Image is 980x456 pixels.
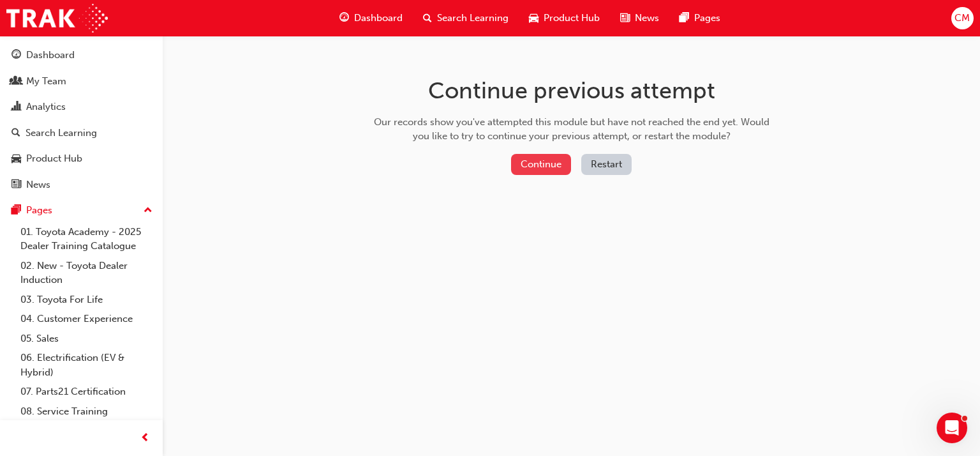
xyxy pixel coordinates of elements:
div: News [26,178,50,192]
span: news-icon [11,179,21,191]
span: prev-icon [140,430,150,446]
span: Pages [694,11,720,26]
span: car-icon [529,10,538,26]
a: 07. Parts21 Certification [15,382,158,402]
a: 06. Electrification (EV & Hybrid) [15,348,158,382]
button: Continue [511,154,571,175]
a: My Team [5,70,158,93]
a: Dashboard [5,43,158,67]
iframe: Intercom live chat [937,413,967,443]
div: Search Learning [26,126,97,141]
div: Product Hub [26,151,82,166]
h1: Continue previous attempt [369,77,774,105]
a: pages-iconPages [669,5,731,31]
div: My Team [26,74,66,89]
a: 02. New - Toyota Dealer Induction [15,256,158,290]
span: pages-icon [11,205,21,217]
a: search-iconSearch Learning [413,5,519,31]
button: DashboardMy TeamAnalyticsSearch LearningProduct HubNews [5,41,158,199]
span: guage-icon [11,50,21,61]
a: News [5,173,158,197]
div: Dashboard [26,48,75,63]
span: Product Hub [544,11,600,26]
button: Pages [5,199,158,222]
span: car-icon [11,153,21,165]
div: Pages [26,203,52,218]
a: 05. Sales [15,329,158,349]
span: Dashboard [354,11,403,26]
span: news-icon [620,10,630,26]
a: guage-iconDashboard [329,5,413,31]
span: search-icon [423,10,432,26]
a: 08. Service Training [15,402,158,422]
span: Search Learning [437,11,509,26]
span: chart-icon [11,102,21,113]
button: CM [951,7,974,29]
span: guage-icon [339,10,349,26]
a: news-iconNews [610,5,669,31]
a: 01. Toyota Academy - 2025 Dealer Training Catalogue [15,222,158,256]
button: Restart [581,154,632,175]
span: News [635,11,659,26]
a: car-iconProduct Hub [519,5,610,31]
a: Analytics [5,95,158,119]
span: up-icon [144,202,152,219]
a: 03. Toyota For Life [15,290,158,310]
span: CM [954,11,970,26]
a: Search Learning [5,121,158,145]
img: Trak [6,4,108,33]
span: pages-icon [679,10,689,26]
div: Analytics [26,100,66,114]
span: search-icon [11,128,20,139]
div: Our records show you've attempted this module but have not reached the end yet. Would you like to... [369,115,774,144]
a: 04. Customer Experience [15,309,158,329]
span: people-icon [11,76,21,87]
a: Product Hub [5,147,158,171]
